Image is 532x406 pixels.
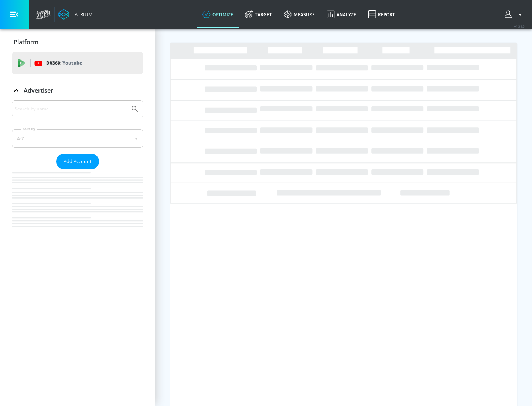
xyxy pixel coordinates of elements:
p: Advertiser [24,86,53,94]
p: Youtube [62,59,82,67]
div: DV360: Youtube [12,52,143,74]
a: Atrium [58,9,93,20]
p: Platform [14,38,38,46]
p: DV360: [46,59,82,67]
div: Advertiser [12,100,143,241]
button: Add Account [56,154,99,169]
div: A-Z [12,129,143,148]
a: Analyze [321,1,362,28]
input: Search by name [15,104,127,114]
nav: list of Advertiser [12,169,143,241]
div: Platform [12,32,143,52]
div: Atrium [72,11,93,18]
a: Report [362,1,401,28]
label: Sort By [21,127,37,131]
span: v 4.24.0 [514,24,525,28]
span: Add Account [64,157,92,166]
a: Target [239,1,278,28]
a: measure [278,1,321,28]
a: optimize [197,1,239,28]
div: Advertiser [12,80,143,101]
